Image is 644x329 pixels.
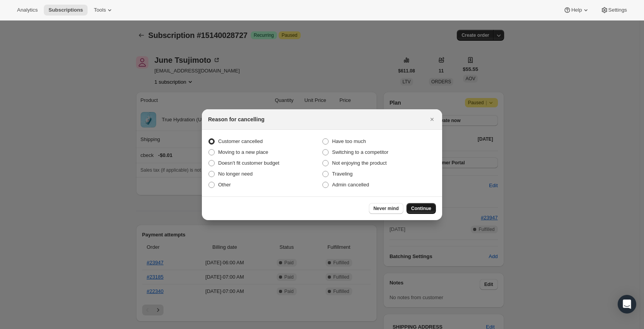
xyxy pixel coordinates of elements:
[44,5,88,16] button: Subscriptions
[596,5,632,16] button: Settings
[369,203,403,214] button: Never mind
[427,114,437,125] button: Close
[12,5,42,16] button: Analytics
[332,171,353,177] span: Traveling
[332,149,388,155] span: Switching to a competitor
[374,205,399,212] span: Never mind
[406,203,436,214] button: Continue
[618,295,636,313] div: Open Intercom Messenger
[218,138,263,144] span: Customer cancelled
[48,7,83,13] span: Subscriptions
[17,7,38,13] span: Analytics
[89,5,118,16] button: Tools
[332,138,366,144] span: Have too much
[559,5,594,16] button: Help
[218,182,231,188] span: Other
[571,7,582,13] span: Help
[411,205,431,212] span: Continue
[208,115,264,123] h2: Reason for cancelling
[94,7,106,13] span: Tools
[218,149,268,155] span: Moving to a new place
[218,160,279,166] span: Doesn't fit customer budget
[218,171,253,177] span: No longer need
[332,182,369,188] span: Admin cancelled
[332,160,387,166] span: Not enjoying the product
[608,7,627,13] span: Settings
